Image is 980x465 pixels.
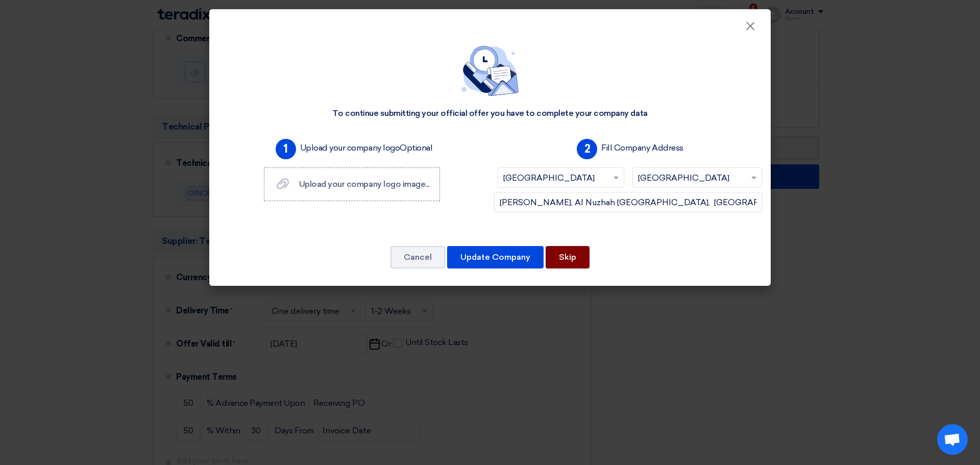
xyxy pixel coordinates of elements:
div: To continue submitting your official offer you have to complete your company data [332,108,647,119]
img: empty_state_contact.svg [461,46,519,96]
span: 2 [577,139,597,159]
a: Open chat [937,424,968,455]
input: Add company main address [494,192,762,212]
button: Update Company [447,246,544,268]
button: Cancel [390,246,445,268]
button: Close [737,16,764,37]
span: Optional [400,143,432,153]
span: 1 [276,139,296,159]
span: Upload your company logo image... [299,179,429,189]
span: × [745,18,755,39]
label: Upload your company logo [300,142,433,154]
button: Skip [546,246,590,268]
label: Fill Company Address [601,142,683,154]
